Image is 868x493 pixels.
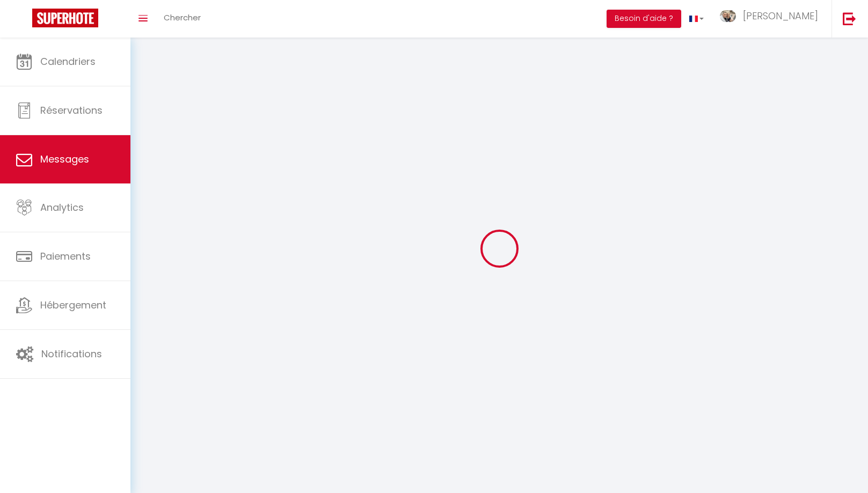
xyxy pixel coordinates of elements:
span: Paiements [40,249,91,263]
img: Super Booking [32,9,98,27]
img: ... [720,10,736,23]
span: Notifications [41,347,102,360]
span: Analytics [40,201,84,214]
span: Chercher [164,12,201,23]
span: Hébergement [40,298,106,312]
span: Réservations [40,104,103,117]
span: [PERSON_NAME] [743,9,818,23]
span: Messages [40,152,89,166]
img: logout [843,12,856,25]
button: Besoin d'aide ? [607,10,681,28]
span: Calendriers [40,55,96,68]
button: Ouvrir le widget de chat LiveChat [9,4,41,36]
